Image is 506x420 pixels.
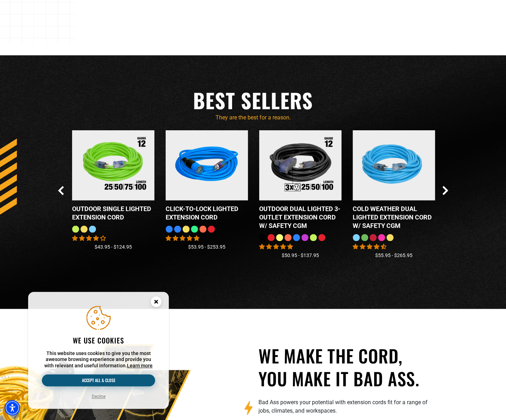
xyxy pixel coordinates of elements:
[166,130,248,225] a: blue Click-to-Lock Lighted Extension Cord
[354,129,433,201] img: Light Blue
[73,129,153,201] img: Outdoor Single Lighted Extension Cord
[72,130,154,225] a: Outdoor Single Lighted Extension Cord Outdoor Single Lighted Extension Cord
[166,243,248,250] div: $53.95 - $253.95
[143,292,169,314] button: Close this option
[259,130,341,234] a: Outdoor Dual Lighted 3-Outlet Extension Cord w/ Safety CGM Outdoor Dual Lighted 3-Outlet Extensio...
[259,251,341,259] div: $50.95 - $137.95
[353,251,435,259] div: $55.95 - $265.95
[72,243,154,250] div: $43.95 - $124.95
[72,235,106,241] span: 4.00 stars
[353,243,386,250] span: 4.62 stars
[28,292,169,409] aside: Cookie Consent
[442,186,448,195] button: Next Slide
[58,186,64,195] button: Previous Slide
[353,204,435,230] div: Cold Weather Dual Lighted Extension Cord w/ Safety CGM
[167,129,246,201] img: blue
[42,350,155,369] p: This website uses cookies to give you the most awesome browsing experience and provide you with r...
[166,204,248,221] div: Click-to-Lock Lighted Extension Cord
[5,400,20,415] div: Accessibility Menu
[42,374,155,386] button: Accept all & close
[353,130,435,234] a: Light Blue Cold Weather Dual Lighted Extension Cord w/ Safety CGM
[42,336,155,345] h2: We use cookies
[261,129,340,201] img: Outdoor Dual Lighted 3-Outlet Extension Cord w/ Safety CGM
[72,204,154,221] div: Outdoor Single Lighted Extension Cord
[58,87,448,113] h2: Best Sellers
[127,363,153,368] a: This website uses cookies to give you the most awesome browsing experience and provide you with r...
[259,243,293,250] span: 4.80 stars
[166,235,199,241] span: 4.87 stars
[258,344,438,389] h2: We make the cord, you make it bad ass.
[90,393,108,400] button: Decline
[58,113,448,122] p: They are the best for a reason.
[259,204,341,230] div: Outdoor Dual Lighted 3-Outlet Extension Cord w/ Safety CGM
